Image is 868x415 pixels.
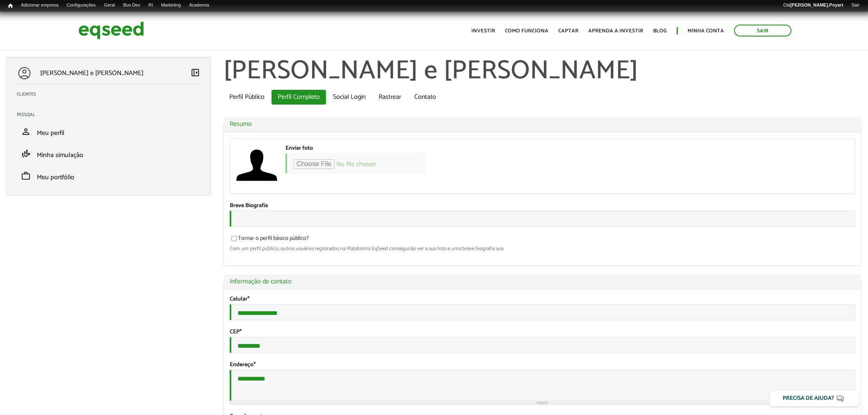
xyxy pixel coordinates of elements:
li: Minha simulação [11,143,206,165]
li: Meu portfólio [11,165,206,187]
a: finance_modeMinha simulação [17,149,200,159]
span: left_panel_close [190,68,200,78]
span: Meu portfólio [37,172,74,183]
a: Marketing [157,2,185,9]
a: Geral [100,2,119,9]
a: Investir [472,28,496,34]
span: Meu perfil [37,128,64,139]
a: personMeu perfil [17,127,200,137]
img: EqSeed [78,20,144,41]
a: Perfil Completo [272,90,326,105]
span: Este campo é obrigatório. [254,360,256,369]
a: Olá[PERSON_NAME].Poyart [779,2,848,9]
label: Enviar foto [286,146,313,151]
h1: [PERSON_NAME] e [PERSON_NAME] [223,57,862,86]
span: Este campo é obrigatório. [247,294,249,304]
p: [PERSON_NAME] e [PERSON_NAME] [40,69,144,77]
a: Informação de contato [230,278,855,285]
label: CEP [230,329,242,335]
a: Ver perfil do usuário. [236,145,277,186]
h2: Clientes [17,92,206,97]
span: Este campo é obrigatório. [240,327,242,337]
label: Breve Biografia [230,203,268,209]
span: work [21,171,31,181]
a: Rastrear [372,90,407,105]
img: Foto de Gabriel Machado e Silva Poyart [236,145,277,186]
a: Captar [559,28,579,34]
a: Academia [185,2,213,9]
label: Celular [230,296,249,302]
span: Início [8,3,13,9]
a: Aprenda a investir [589,28,644,34]
a: Sair [847,2,864,9]
li: Meu perfil [11,121,206,143]
a: Resumo [230,121,855,128]
strong: [PERSON_NAME].Poyart [790,2,843,7]
h2: Pessoal [17,112,206,117]
label: Tornar o perfil básico público? [230,236,309,244]
a: Configurações [63,2,100,9]
input: Tornar o perfil básico público? [227,236,242,241]
span: finance_mode [21,149,31,159]
a: Sair [734,25,792,36]
a: Contato [408,90,442,105]
div: Com um perfil público, outros usuários registrados na Plataforma EqSeed conseguirão ver a sua fot... [230,246,855,251]
a: workMeu portfólio [17,171,200,181]
a: Blog [653,28,667,34]
span: Minha simulação [37,150,83,161]
a: Início [4,2,17,10]
a: Como funciona [505,28,549,34]
a: Colapsar menu [190,68,200,79]
a: Minha conta [688,28,724,34]
a: Perfil Público [223,90,271,105]
a: RI [144,2,157,9]
a: Bus Dev [119,2,144,9]
a: Adicionar empresa [17,2,63,9]
label: Endereço [230,362,256,368]
a: Social Login [327,90,372,105]
span: person [21,127,31,137]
